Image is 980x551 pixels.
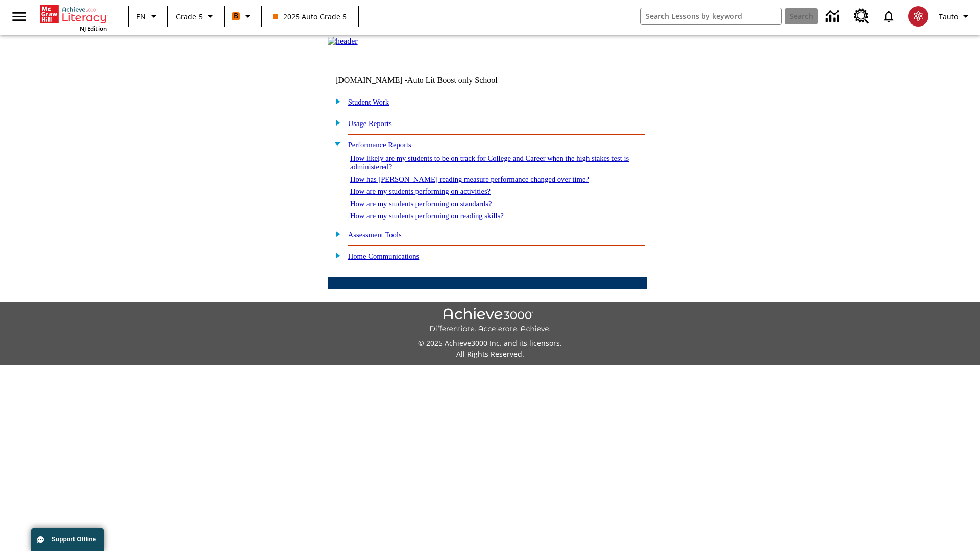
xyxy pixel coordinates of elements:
img: Achieve3000 Differentiate Accelerate Achieve [429,308,551,334]
button: Support Offline [31,528,104,551]
a: How has [PERSON_NAME] reading measure performance changed over time? [350,175,589,183]
a: How are my students performing on activities? [350,187,491,195]
a: Home Communications [348,252,420,260]
nobr: Auto Lit Boost only School [407,76,498,84]
button: Profile/Settings [935,7,976,26]
td: [DOMAIN_NAME] - [335,76,523,85]
img: plus.gif [330,251,341,260]
a: Usage Reports [348,119,392,128]
input: search field [641,8,781,24]
img: plus.gif [330,118,341,127]
span: B [234,10,238,22]
button: Language: EN, Select a language [132,7,164,26]
a: Assessment Tools [348,231,402,239]
button: Grade: Grade 5, Select a grade [171,7,220,26]
a: How likely are my students to be on track for College and Career when the high stakes test is adm... [350,154,629,171]
a: Resource Center, Will open in new tab [848,3,875,30]
a: Student Work [348,98,389,106]
button: Open side menu [4,2,34,32]
div: Home [40,3,107,32]
span: Grade 5 [176,11,203,22]
a: Data Center [820,3,848,31]
button: Boost Class color is orange. Change class color [228,7,258,26]
a: Performance Reports [348,141,411,149]
a: Notifications [875,3,902,30]
span: Support Offline [52,536,96,543]
span: 2025 Auto Grade 5 [273,11,347,22]
img: plus.gif [330,96,341,106]
span: NJ Edition [80,24,107,32]
a: How are my students performing on reading skills? [350,212,504,220]
img: plus.gif [330,229,341,238]
img: minus.gif [330,139,341,148]
img: avatar image [908,6,928,27]
img: header [328,37,358,46]
a: How are my students performing on standards? [350,199,492,208]
span: EN [136,11,146,22]
span: Tauto [939,11,958,22]
button: Select a new avatar [902,3,935,30]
